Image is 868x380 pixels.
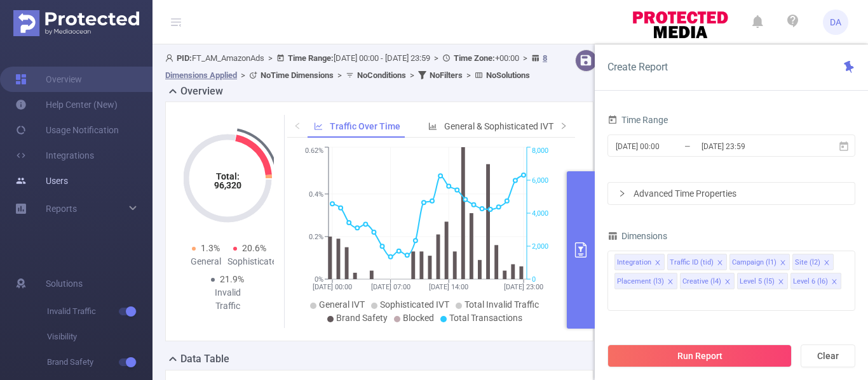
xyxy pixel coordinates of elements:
a: Integrations [15,143,94,168]
i: icon: close [717,259,723,267]
tspan: 0% [315,275,323,284]
span: 21.9% [220,274,244,284]
tspan: [DATE] 14:00 [429,283,468,291]
span: Total Transactions [449,313,522,323]
tspan: [DATE] 23:00 [504,283,543,291]
span: DA [830,10,841,35]
div: Level 5 (l5) [740,273,775,290]
div: Level 6 (l6) [793,273,828,290]
i: icon: right [618,190,626,197]
input: End date [700,138,803,155]
i: icon: bar-chart [428,122,437,131]
tspan: 2,000 [532,242,548,251]
div: General [184,255,227,268]
a: Help Center (New) [15,92,118,117]
div: Sophisticated [227,255,271,268]
li: Site (l2) [792,254,834,270]
li: Level 5 (l5) [737,273,788,289]
tspan: 0.62% [305,147,323,155]
div: Invalid Traffic [206,286,250,313]
span: > [519,53,531,63]
span: Solutions [46,271,83,296]
div: Traffic ID (tid) [670,254,714,271]
div: icon: rightAdvanced Time Properties [608,183,855,204]
i: icon: close [778,278,784,286]
tspan: 8,000 [532,147,548,155]
b: No Solutions [486,70,530,80]
span: > [406,70,418,80]
i: icon: right [560,122,567,129]
div: Integration [617,254,651,271]
i: icon: line-chart [314,122,323,131]
i: icon: close [824,259,830,267]
h2: Overview [180,84,223,99]
img: Protected Media [13,10,139,36]
b: Time Zone: [454,53,495,63]
span: General & Sophisticated IVT by Category [444,121,603,131]
div: Placement (l3) [617,273,664,290]
tspan: 0.4% [309,190,323,199]
b: PID: [177,53,192,63]
span: > [264,53,276,63]
span: > [463,70,475,80]
li: Level 6 (l6) [790,273,841,289]
span: 20.6% [242,243,266,253]
span: Total Invalid Traffic [465,299,539,310]
div: Campaign (l1) [732,254,776,271]
button: Run Report [607,344,792,367]
span: Reports [46,204,77,214]
span: > [237,70,249,80]
span: Visibility [47,324,153,350]
span: Invalid Traffic [47,299,153,324]
tspan: 96,320 [214,180,241,190]
span: Blocked [403,313,434,323]
span: > [430,53,442,63]
span: FT_AM_AmazonAds [DATE] 00:00 - [DATE] 23:59 +00:00 [165,53,547,80]
li: Creative (l4) [680,273,735,289]
i: icon: left [294,122,301,129]
h2: Data Table [180,351,229,367]
tspan: Total: [216,171,240,181]
span: Time Range [607,115,668,125]
b: No Filters [430,70,463,80]
span: Brand Safety [47,350,153,375]
tspan: 0.2% [309,233,323,241]
span: General IVT [319,299,365,310]
li: Integration [614,254,665,270]
a: Usage Notification [15,117,119,143]
div: Site (l2) [795,254,820,271]
div: Creative (l4) [682,273,721,290]
li: Traffic ID (tid) [667,254,727,270]
a: Overview [15,67,82,92]
input: Start date [614,138,717,155]
tspan: [DATE] 00:00 [313,283,352,291]
span: Create Report [607,61,668,73]
li: Placement (l3) [614,273,677,289]
i: icon: close [831,278,837,286]
span: 1.3% [201,243,220,253]
a: Users [15,168,68,193]
i: icon: close [724,278,731,286]
span: Brand Safety [336,313,388,323]
li: Campaign (l1) [729,254,790,270]
b: Time Range: [288,53,334,63]
i: icon: close [667,278,674,286]
span: Traffic Over Time [330,121,400,131]
b: No Conditions [357,70,406,80]
tspan: 0 [532,275,536,284]
span: > [334,70,346,80]
tspan: 6,000 [532,176,548,185]
span: Dimensions [607,231,667,241]
i: icon: close [654,259,661,267]
button: Clear [801,344,855,367]
b: No Time Dimensions [261,70,334,80]
i: icon: close [780,259,786,267]
tspan: [DATE] 07:00 [371,283,410,291]
a: Reports [46,196,77,221]
i: icon: user [165,54,177,62]
tspan: 4,000 [532,209,548,218]
span: Sophisticated IVT [380,299,449,310]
